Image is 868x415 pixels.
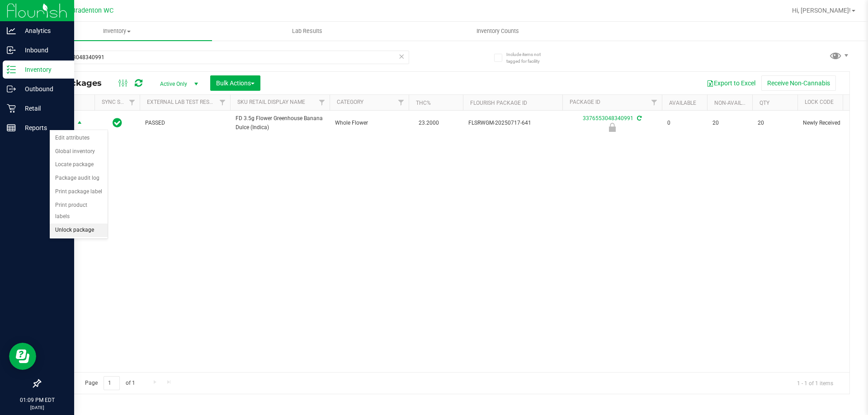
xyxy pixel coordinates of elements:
[4,396,70,404] p: 01:09 PM EDT
[71,7,113,14] span: Bradenton WC
[761,75,836,91] button: Receive Non-Cannabis
[7,65,16,74] inline-svg: Inventory
[669,100,696,106] a: Available
[647,95,662,110] a: Filter
[7,84,16,93] inline-svg: Outbound
[701,75,761,91] button: Export to Excel
[394,95,409,110] a: Filter
[40,51,409,64] input: Search Package ID, Item Name, SKU, Lot or Part Number...
[583,115,633,121] a: 3376553048340991
[398,51,405,62] span: Clear
[77,376,142,390] span: Page of 1
[22,22,212,41] a: Inventory
[74,117,85,130] span: select
[759,100,769,106] a: Qty
[506,51,552,65] span: Include items not tagged for facility
[50,172,108,185] li: Package audit log
[414,117,443,130] span: 23.2000
[212,22,402,41] a: Lab Results
[210,75,260,91] button: Bulk Actions
[570,99,600,105] a: Package ID
[416,100,431,106] a: THC%
[792,7,851,14] span: Hi, [PERSON_NAME]!
[464,27,531,35] span: Inventory Counts
[7,46,16,55] inline-svg: Inbound
[803,119,860,127] span: Newly Received
[50,199,108,224] li: Print product labels
[280,27,335,35] span: Lab Results
[7,123,16,132] inline-svg: Reports
[16,45,70,56] p: Inbound
[667,119,702,127] span: 0
[16,84,70,94] p: Outbound
[335,119,403,127] span: Whole Flower
[125,95,140,110] a: Filter
[468,119,557,127] span: FLSRWGM-20250717-641
[50,131,108,145] li: Edit attributes
[50,158,108,172] li: Locate package
[402,22,593,41] a: Inventory Counts
[561,123,663,132] div: Newly Received
[7,26,16,35] inline-svg: Analytics
[22,27,212,35] span: Inventory
[470,100,527,106] a: Flourish Package ID
[16,64,70,75] p: Inventory
[315,95,330,110] a: Filter
[216,79,255,87] span: Bulk Actions
[50,185,108,199] li: Print package label
[714,100,755,106] a: Non-Available
[805,99,834,105] a: Lock Code
[16,25,70,36] p: Analytics
[113,117,122,129] span: In Sync
[102,99,137,105] a: Sync Status
[215,95,230,110] a: Filter
[236,114,324,131] span: FD 3.5g Flower Greenhouse Banana Dulce (Indica)
[7,104,16,113] inline-svg: Retail
[16,103,70,114] p: Retail
[16,122,70,133] p: Reports
[147,99,218,105] a: External Lab Test Result
[50,224,108,237] li: Unlock package
[337,99,363,105] a: Category
[636,115,642,121] span: Sync from Compliance System
[145,119,225,127] span: PASSED
[9,343,36,370] iframe: Resource center
[47,78,111,88] span: All Packages
[50,145,108,159] li: Global inventory
[104,376,120,390] input: 1
[790,376,840,390] span: 1 - 1 of 1 items
[237,99,305,105] a: Sku Retail Display Name
[4,404,70,411] p: [DATE]
[758,119,792,127] span: 20
[712,119,747,127] span: 20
